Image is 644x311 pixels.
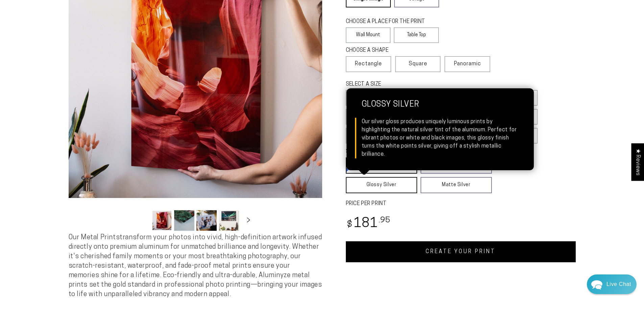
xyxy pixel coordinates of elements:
label: 20x40 [346,128,382,143]
button: Slide right [241,213,256,228]
button: Load image 2 in gallery view [174,210,194,231]
span: Our Metal Prints transform your photos into vivid, high-definition artwork infused directly onto ... [69,234,322,298]
label: 10x20 [346,109,382,125]
span: Rectangle [355,60,382,68]
div: Chat widget toggle [587,274,637,294]
span: Square [409,60,427,68]
label: PRICE PER PRINT [346,200,576,208]
span: Panoramic [454,61,481,67]
a: Matte Silver [421,177,492,193]
strong: Glossy Silver [362,100,519,118]
label: Table Top [394,27,439,43]
a: Glossy Silver [346,177,417,193]
label: Wall Mount [346,27,391,43]
a: Glossy White [346,157,417,174]
sup: .95 [379,217,391,224]
legend: CHOOSE A PLACE FOR THE PRINT [346,18,433,26]
span: $ [347,220,353,229]
button: Slide left [135,213,150,228]
div: Our silver gloss produces uniquely luminous prints by highlighting the natural silver tint of the... [362,118,519,158]
legend: SELECT A SIZE [346,81,481,88]
button: Load image 1 in gallery view [152,210,172,231]
button: Load image 3 in gallery view [196,210,217,231]
button: Load image 4 in gallery view [219,210,239,231]
a: CREATE YOUR PRINT [346,241,576,262]
legend: SELECT A FINISH [346,148,476,156]
bdi: 181 [346,217,391,230]
legend: CHOOSE A SHAPE [346,47,434,54]
div: Click to open Judge.me floating reviews tab [631,143,644,181]
label: 5x7 [346,90,382,106]
div: Contact Us Directly [606,274,631,294]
